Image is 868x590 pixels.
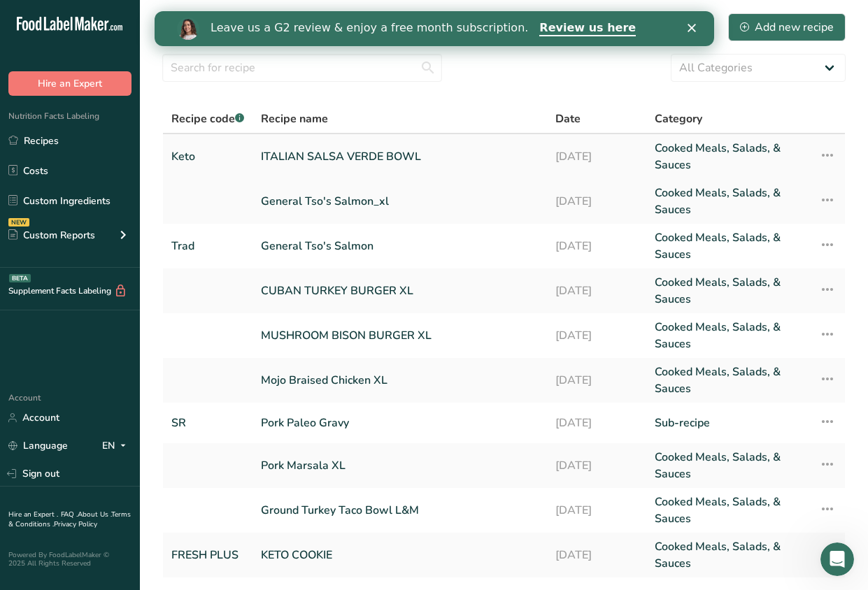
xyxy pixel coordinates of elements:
a: Mojo Braised Chicken XL [261,364,539,397]
a: FRESH PLUS [171,538,244,572]
div: BETA [9,274,31,282]
button: Hire an Expert [8,71,131,96]
a: Cooked Meals, Salads, & Sauces [655,274,802,308]
span: Recipe name [261,110,328,127]
button: Add new recipe [728,13,846,41]
div: EN [102,438,131,454]
a: [DATE] [555,319,638,352]
div: Powered By FoodLabelMaker © 2025 All Rights Reserved [8,551,131,568]
a: CUBAN TURKEY BURGER XL [261,274,539,308]
a: Cooked Meals, Salads, & Sauces [655,538,802,572]
a: Cooked Meals, Salads, & Sauces [655,364,802,397]
a: Sub-recipe [655,408,802,438]
a: ITALIAN SALSA VERDE BOWL [261,140,539,173]
a: [DATE] [555,538,638,572]
a: SR [171,408,244,438]
a: Keto [171,140,244,173]
div: Add new recipe [740,19,834,36]
iframe: Intercom live chat [820,542,854,576]
a: Cooked Meals, Salads, & Sauces [655,319,802,352]
a: [DATE] [555,494,638,527]
iframe: Intercom live chat banner [155,11,714,46]
a: [DATE] [555,364,638,397]
a: Cooked Meals, Salads, & Sauces [655,229,802,263]
a: [DATE] [555,140,638,173]
a: MUSHROOM BISON BURGER XL [261,319,539,352]
a: Pork Marsala XL [261,449,539,482]
input: Search for recipe [162,54,442,82]
span: Recipe code [171,111,244,127]
div: Custom Reports [8,228,95,243]
a: General Tso's Salmon_xl [261,185,539,218]
a: Cooked Meals, Salads, & Sauces [655,140,802,173]
span: Date [555,110,581,127]
div: Close [533,13,547,21]
a: Privacy Policy [54,519,97,529]
a: Terms & Conditions . [8,510,131,529]
div: NEW [8,218,29,226]
a: Language [8,433,68,458]
a: Ground Turkey Taco Bowl L&M [261,494,539,527]
a: Cooked Meals, Salads, & Sauces [655,494,802,527]
a: Trad [171,229,244,263]
a: [DATE] [555,185,638,218]
a: [DATE] [555,449,638,482]
a: [DATE] [555,274,638,308]
a: General Tso's Salmon [261,229,539,263]
a: Hire an Expert . [8,510,58,519]
a: FAQ . [61,510,78,519]
a: [DATE] [555,229,638,263]
a: About Us . [78,510,111,519]
a: [DATE] [555,408,638,438]
a: Cooked Meals, Salads, & Sauces [655,449,802,482]
a: KETO COOKIE [261,538,539,572]
span: Category [655,110,702,127]
a: Pork Paleo Gravy [261,408,539,438]
a: Cooked Meals, Salads, & Sauces [655,185,802,218]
